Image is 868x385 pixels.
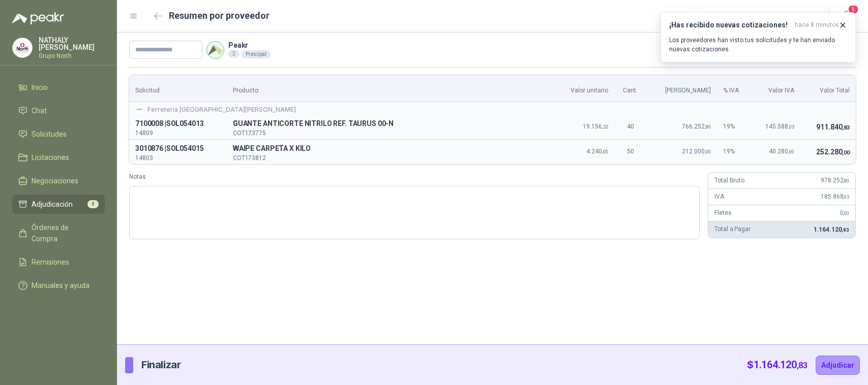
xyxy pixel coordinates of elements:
[233,130,548,136] p: COT173775
[717,139,751,164] td: 19 %
[135,118,221,130] p: 7100008 | SOL054013
[87,200,99,208] span: 8
[843,194,849,200] span: ,03
[747,357,807,373] p: $
[842,124,850,131] span: ,83
[705,149,711,154] span: ,00
[661,12,856,62] button: ¡Has recibido nuevas cotizaciones!hace 8 minutos Los proveedores han visto tus solicitudes y te h...
[717,75,751,102] th: % IVA
[669,21,791,29] h3: ¡Has recibido nuevas cotizaciones!
[682,123,711,130] span: 766.252
[135,155,221,161] p: 14803
[228,50,240,58] div: 2
[751,75,800,102] th: Valor IVA
[12,101,105,120] a: Chat
[233,143,548,155] p: W
[795,21,839,29] span: hace 8 minutos
[705,124,711,130] span: ,80
[821,177,849,184] span: 978.252
[754,359,807,371] span: 1.164.120
[135,105,850,115] div: Ferretería [GEOGRAPHIC_DATA][PERSON_NAME]
[135,106,143,114] img: Company Logo
[233,143,548,155] span: WAIPE CARPETA X KILO
[614,115,647,139] td: 40
[12,12,64,24] img: Logo peakr
[12,171,105,190] a: Negociaciones
[717,115,751,139] td: 19 %
[714,208,731,218] p: Fletes
[843,210,849,216] span: ,00
[32,82,48,93] span: Inicio
[12,78,105,97] a: Inicio
[32,256,69,268] span: Remisiones
[669,36,847,54] p: Los proveedores han visto tus solicitudes y te han enviado nuevas cotizaciones.
[614,139,647,164] td: 50
[814,226,849,233] span: 1.164.120
[135,143,221,155] p: 3010876 | SOL054015
[32,105,47,116] span: Chat
[129,75,227,102] th: Solicitud
[765,123,794,130] span: 145.588
[32,152,69,163] span: Licitaciones
[242,50,271,58] div: Principal
[714,176,744,185] p: Total Bruto
[837,7,856,25] button: 5
[769,148,794,155] span: 40.280
[714,192,724,202] p: IVA
[32,280,89,291] span: Manuales y ayuda
[32,129,67,140] span: Solicitudes
[800,75,856,102] th: Valor Total
[602,124,608,130] span: ,32
[816,148,850,156] span: 252.280
[233,155,548,161] p: COT173812
[129,172,700,182] label: Notas
[788,124,794,130] span: ,03
[32,175,78,186] span: Negociaciones
[647,75,717,102] th: [PERSON_NAME]
[842,227,849,233] span: ,83
[39,53,105,59] p: Grupo North
[13,38,32,57] img: Company Logo
[207,42,224,58] img: Company Logo
[12,148,105,167] a: Licitaciones
[233,118,548,130] p: G
[797,361,807,370] span: ,83
[32,199,73,210] span: Adjudicación
[12,252,105,272] a: Remisiones
[848,5,859,14] span: 5
[12,195,105,214] a: Adjudicación8
[583,123,608,130] span: 19.156
[12,276,105,295] a: Manuales y ayuda
[602,149,608,154] span: ,00
[169,9,270,23] h2: Resumen por proveedor
[842,149,850,156] span: ,00
[233,118,548,130] span: GUANTE ANTICORTE NITRILO REF. TAURUS 00-N
[682,148,711,155] span: 212.000
[843,178,849,183] span: ,80
[821,193,849,200] span: 185.868
[141,357,181,373] p: Finalizar
[714,224,750,234] p: Total a Pagar
[12,124,105,144] a: Solicitudes
[12,218,105,248] a: Órdenes de Compra
[816,356,860,375] button: Adjudicar
[32,222,95,244] span: Órdenes de Compra
[586,148,608,155] span: 4.240
[227,75,554,102] th: Producto
[39,37,105,51] p: NATHALY [PERSON_NAME]
[614,75,647,102] th: Cant.
[135,130,221,136] p: 14809
[554,75,614,102] th: Valor unitario
[816,123,850,131] span: 911.840
[840,209,849,216] span: 0
[788,149,794,154] span: ,00
[228,42,271,49] p: Peakr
